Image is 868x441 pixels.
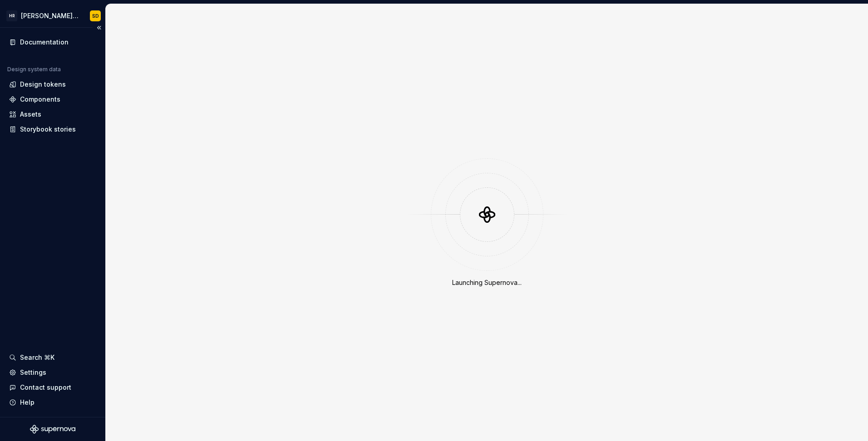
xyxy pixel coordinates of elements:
[20,125,76,134] div: Storybook stories
[20,95,60,104] div: Components
[20,80,66,89] div: Design tokens
[452,278,522,287] div: Launching Supernova...
[5,107,100,122] a: Assets
[20,368,46,377] div: Settings
[5,122,100,137] a: Storybook stories
[20,383,71,392] div: Contact support
[5,77,100,92] a: Design tokens
[5,380,100,395] button: Contact support
[30,425,75,434] svg: Supernova Logo
[6,10,17,21] div: HR
[20,398,35,407] div: Help
[5,92,100,107] a: Components
[5,35,100,49] a: Documentation
[5,350,100,365] button: Search ⌘K
[5,395,100,410] button: Help
[21,11,79,20] div: [PERSON_NAME] UI Toolkit (HUT)
[93,21,105,34] button: Collapse sidebar
[20,353,54,362] div: Search ⌘K
[20,38,69,47] div: Documentation
[20,110,41,119] div: Assets
[92,12,99,20] div: SD
[2,6,104,25] button: HR[PERSON_NAME] UI Toolkit (HUT)SD
[7,66,61,73] div: Design system data
[5,365,100,380] a: Settings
